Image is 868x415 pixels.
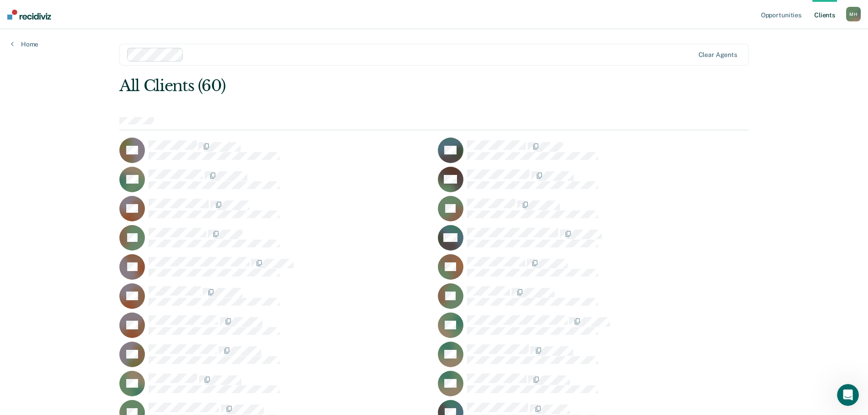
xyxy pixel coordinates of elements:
div: Clear agents [699,51,737,59]
div: M H [846,7,861,21]
a: Home [11,40,38,48]
button: MH [846,7,861,21]
div: All Clients (60) [119,77,623,95]
img: Recidiviz [7,10,51,20]
iframe: Intercom live chat [837,384,859,406]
